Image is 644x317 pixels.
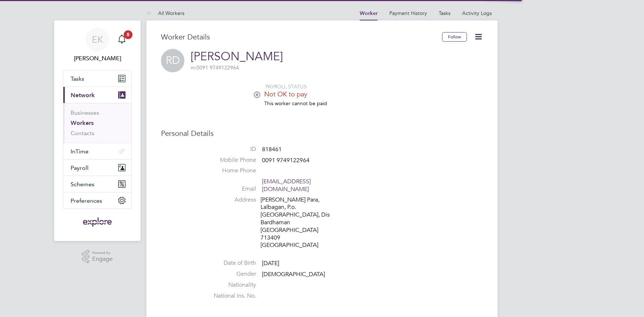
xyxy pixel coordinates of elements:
a: Contacts [71,130,94,137]
label: Date of Birth [205,259,256,267]
span: InTime [71,148,89,155]
a: 5 [115,28,129,51]
span: RD [161,49,184,72]
a: [EMAIL_ADDRESS][DOMAIN_NAME] [262,178,311,193]
span: 5 [124,30,132,39]
span: 0091 9749122964 [191,64,239,71]
a: All Workers [146,10,184,16]
a: Payment History [389,10,427,16]
span: Engage [92,256,113,262]
span: Network [71,92,95,99]
a: Tasks [439,10,450,16]
span: [DATE] [262,260,279,267]
a: Businesses [71,109,99,116]
h3: Worker Details [161,32,442,42]
label: ID [205,145,256,153]
span: EK [92,35,103,44]
span: Tasks [71,75,84,82]
span: Not OK to pay [264,90,307,98]
span: This worker cannot be paid [264,100,327,107]
span: m: [191,64,196,71]
button: Follow [442,32,467,42]
label: Address [205,196,256,204]
img: exploregroup-logo-retina.png [82,216,113,228]
button: Network [63,87,131,103]
a: Worker [360,10,378,16]
span: 0091 9749122964 [262,157,310,164]
span: PAYROLL STATUS [266,83,307,90]
span: [DEMOGRAPHIC_DATA] [262,271,325,278]
span: Powered by [92,250,113,256]
a: EK[PERSON_NAME] [63,28,132,63]
a: [PERSON_NAME] [191,49,283,64]
span: 818461 [262,146,282,153]
span: Preferences [71,197,102,204]
button: InTime [63,143,131,159]
span: Payroll [71,164,89,171]
label: Mobile Phone [205,156,256,164]
h3: Personal Details [161,129,483,138]
label: Gender [205,270,256,278]
button: Preferences [63,192,131,209]
span: Elena Kazi [63,54,132,63]
a: Activity Logs [462,10,492,16]
a: Tasks [63,70,131,87]
label: Email [205,185,256,193]
span: Schemes [71,181,94,188]
div: Network [63,103,131,143]
a: Workers [71,119,94,126]
nav: Main navigation [54,20,141,241]
div: [PERSON_NAME] Para, Lalbagan, P.o. [GEOGRAPHIC_DATA], Dis Bardhaman [GEOGRAPHIC_DATA] 713409 [GEO... [261,196,330,249]
a: Powered byEngage [82,250,113,264]
label: Nationality [205,281,256,289]
label: Home Phone [205,167,256,175]
label: National Ins. No. [205,292,256,300]
a: Go to home page [63,216,132,228]
button: Payroll [63,160,131,176]
button: Schemes [63,176,131,192]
